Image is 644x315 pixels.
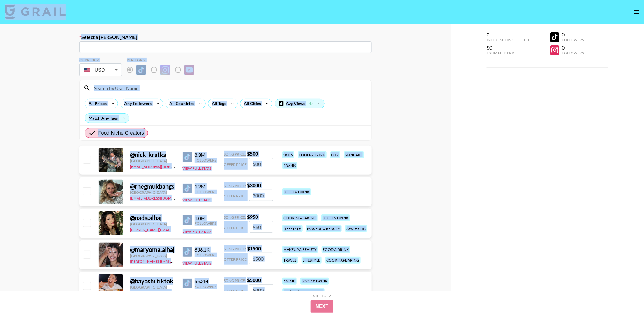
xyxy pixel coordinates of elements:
div: [GEOGRAPHIC_DATA] [130,285,175,289]
div: Any Followers [121,99,153,108]
div: 836.1K [195,247,217,253]
div: Avg Views [275,99,324,108]
button: View Full Stats [183,261,212,265]
img: Instagram [160,65,170,75]
img: TikTok [136,65,146,75]
img: YouTube [184,65,194,75]
a: [EMAIL_ADDRESS][DOMAIN_NAME] [130,195,191,200]
img: TikTok [183,247,192,257]
div: 0 [562,32,584,38]
div: makeup & beauty [282,246,318,253]
div: All Tags [208,99,228,108]
img: TikTok [183,184,192,193]
a: [PERSON_NAME][EMAIL_ADDRESS][DOMAIN_NAME] [130,258,220,264]
div: Followers [562,38,584,42]
div: food & drink [300,278,329,285]
strong: $ 3000 [247,182,261,188]
div: food & drink [322,246,350,253]
div: makeup & beauty [306,225,342,232]
span: Song Price: [224,183,246,188]
div: skits [282,151,294,158]
input: 500 [249,158,273,169]
div: Followers [195,253,217,257]
button: View Full Stats [183,198,212,202]
div: food & drink [321,214,350,221]
button: View Full Stats [183,166,212,171]
div: Followers [195,190,217,194]
img: TikTok [183,279,192,288]
input: 5000 [249,284,273,296]
strong: $ 5000 [247,277,261,283]
div: All Prices [85,99,108,108]
input: 1500 [249,253,273,264]
span: Offer Price: [224,162,248,167]
a: [PERSON_NAME][EMAIL_ADDRESS][DOMAIN_NAME] [130,226,220,232]
span: Song Price: [224,278,246,283]
div: @ nick_kratka [130,151,175,159]
div: Step 1 of 2 [313,293,331,298]
div: 8.3M [195,152,217,158]
div: cooking/baking [325,257,361,264]
strong: $ 500 [247,151,258,156]
div: Influencers Selected [487,38,529,42]
span: Offer Price: [224,257,248,262]
div: [GEOGRAPHIC_DATA] [130,159,175,163]
div: anime [282,278,297,285]
div: cooking/baking [282,214,318,221]
div: Followers [195,221,217,226]
img: TikTok [183,215,192,225]
div: skincare [344,151,364,158]
div: 55.2M [195,278,217,284]
div: Estimated Price [487,51,529,55]
div: Followers [195,284,217,289]
div: lifestyle [302,257,322,264]
span: Song Price: [224,152,246,156]
div: List locked to TikTok. [127,63,199,76]
div: @ bayashi.tiktok [130,277,175,285]
span: Song Price: [224,215,246,220]
div: 1.8M [195,215,217,221]
input: Search by User Name [91,83,368,93]
div: food & drink [282,188,311,195]
label: Select a [PERSON_NAME] [79,34,372,40]
div: travel [282,257,298,264]
span: Song Price: [224,247,246,251]
span: Offer Price: [224,194,248,198]
div: 0 [487,32,529,38]
div: 1.2M [195,183,217,190]
a: [EMAIL_ADDRESS][DOMAIN_NAME] [130,163,191,169]
div: All Cities [240,99,262,108]
img: Grail Talent [5,4,66,19]
div: $0 [487,45,529,51]
div: All Countries [166,99,196,108]
div: [GEOGRAPHIC_DATA] [130,253,175,258]
input: 3000 [249,190,273,201]
div: [GEOGRAPHIC_DATA] [130,190,175,195]
div: Platform [127,58,199,62]
strong: $ 950 [247,214,258,220]
button: open drawer [631,6,643,18]
div: Match Any Tags [85,114,129,123]
img: TikTok [183,152,192,162]
div: Currency [79,58,122,62]
span: Food Niche Creators [98,129,144,137]
div: 0 [562,45,584,51]
div: Followers [195,158,217,163]
div: @ nada.alhaj [130,214,175,222]
span: Offer Price: [224,289,248,293]
button: View Full Stats [183,229,212,234]
span: Offer Price: [224,225,248,230]
div: pov [330,151,340,158]
div: food & drink [298,151,327,158]
input: 950 [249,221,273,233]
div: Followers [562,51,584,55]
strong: $ 1500 [247,245,261,251]
div: @ maryoma.alhaj [130,246,175,253]
div: [GEOGRAPHIC_DATA] [130,222,175,226]
div: diy/art/satisfaction [282,288,325,295]
div: lifestyle [282,225,303,232]
button: Next [311,300,334,313]
div: aesthetic [345,225,367,232]
div: prank [282,162,297,169]
div: USD [81,65,121,75]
